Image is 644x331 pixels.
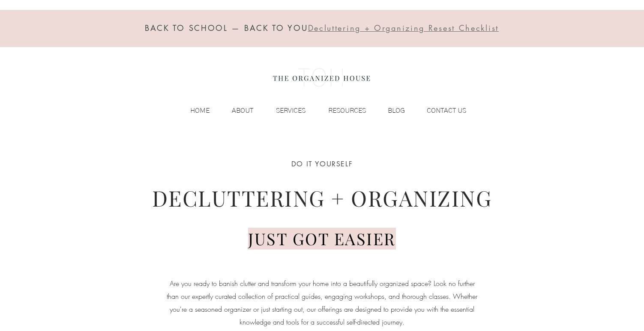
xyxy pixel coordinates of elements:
nav: Site [173,104,470,117]
span: JUST GOT EASIER [248,228,396,250]
img: the organized house [269,60,374,95]
a: Decluttering + Organizing Resest Checklist [308,25,499,33]
span: DECLUTTERING + ORGANIZING [152,184,492,212]
p: BLOG [383,104,409,117]
p: RESOURCES [324,104,370,117]
p: HOME [186,104,214,117]
span: Are you ready to banish clutter and transform your home into a beautifully organized space? Look ... [167,279,477,326]
a: HOME [173,104,214,117]
a: RESOURCES [310,104,370,117]
span: DO IT YOURSELF [291,159,353,169]
p: SERVICES [272,104,310,117]
p: CONTACT US [422,104,470,117]
span: BACK TO SCHOOL — BACK TO YOU [145,23,308,33]
a: SERVICES [258,104,310,117]
a: CONTACT US [409,104,470,117]
a: BLOG [370,104,409,117]
p: ABOUT [228,104,258,117]
a: ABOUT [214,104,258,117]
span: Decluttering + Organizing Resest Checklist [308,23,499,33]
